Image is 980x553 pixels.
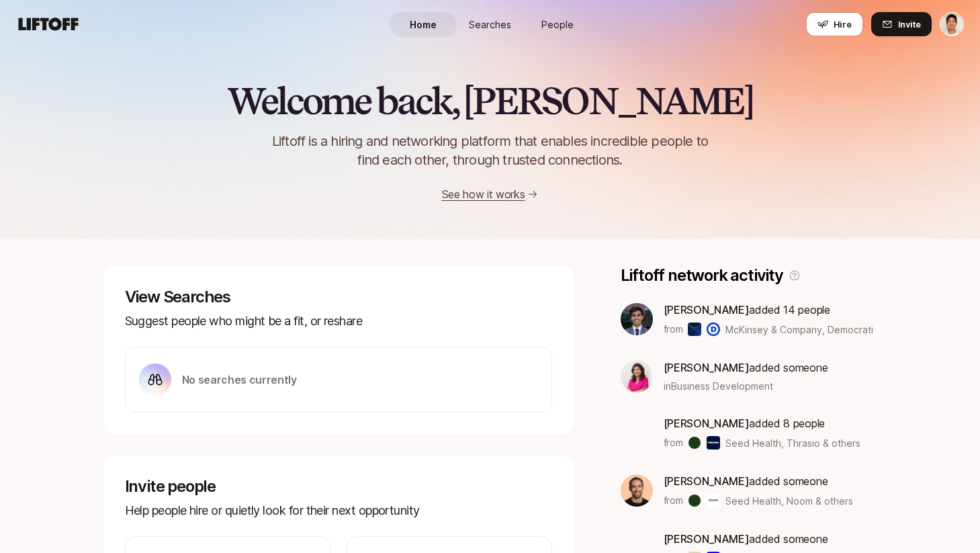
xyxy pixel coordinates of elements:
[806,12,863,36] button: Hire
[125,312,552,331] p: Suggest people who might be a fit, or reshare
[621,266,783,285] p: Liftoff network activity
[725,494,853,508] span: Seed Health, Noom & others
[707,436,720,450] img: Thrasio
[664,359,828,376] p: added someone
[725,436,860,450] span: Seed Health, Thrasio & others
[469,17,511,32] span: Searches
[688,494,701,507] img: Seed Health
[664,474,750,488] span: [PERSON_NAME]
[940,13,963,36] img: Jeremy Chen
[664,303,750,316] span: [PERSON_NAME]
[125,501,552,520] p: Help people hire or quietly look for their next opportunity
[664,361,750,374] span: [PERSON_NAME]
[621,360,653,392] img: 9e09e871_5697_442b_ae6e_b16e3f6458f8.jpg
[871,12,932,36] button: Invite
[227,81,753,121] h2: Welcome back, [PERSON_NAME]
[664,321,683,337] p: from
[707,494,720,507] img: Noom
[834,17,852,31] span: Hire
[664,493,683,509] p: from
[707,323,720,336] img: Democratic National Committee
[664,301,874,318] p: added 14 people
[664,379,773,393] span: in Business Development
[621,303,653,335] img: 4640b0e7_2b03_4c4f_be34_fa460c2e5c38.jpg
[664,530,871,548] p: added someone
[125,477,552,496] p: Invite people
[390,12,457,37] a: Home
[442,187,525,201] a: See how it works
[664,417,750,430] span: [PERSON_NAME]
[664,472,854,490] p: added someone
[182,371,297,388] p: No searches currently
[524,12,591,37] a: People
[125,288,552,306] p: View Searches
[664,532,750,546] span: [PERSON_NAME]
[250,132,731,169] p: Liftoff is a hiring and networking platform that enables incredible people to find each other, th...
[621,474,653,507] img: afe57cb3_2852_47a7_aeba_d5bc21b3d92a.jpg
[898,17,921,31] span: Invite
[410,17,437,32] span: Home
[688,436,701,450] img: Seed Health
[541,17,574,32] span: People
[688,323,701,336] img: McKinsey & Company
[664,415,861,432] p: added 8 people
[457,12,524,37] a: Searches
[940,12,964,36] button: Jeremy Chen
[664,435,683,451] p: from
